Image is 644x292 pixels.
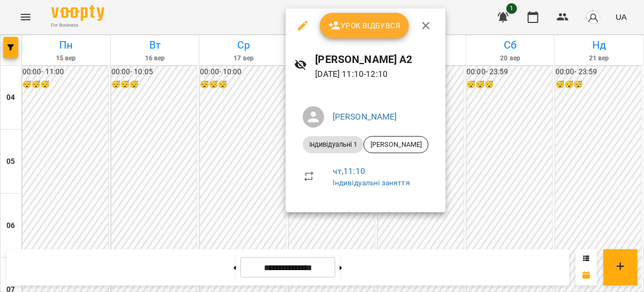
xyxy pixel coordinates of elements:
a: Індивідуальні заняття [333,178,410,187]
div: [PERSON_NAME] [364,136,429,153]
p: [DATE] 11:10 - 12:10 [316,68,437,81]
span: Індивідуальні 1 [303,140,364,149]
button: Урок відбувся [320,13,409,38]
a: чт , 11:10 [333,166,365,176]
h6: [PERSON_NAME] А2 [316,51,437,68]
span: [PERSON_NAME] [364,140,428,149]
a: [PERSON_NAME] [333,112,397,122]
span: Урок відбувся [328,19,401,32]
